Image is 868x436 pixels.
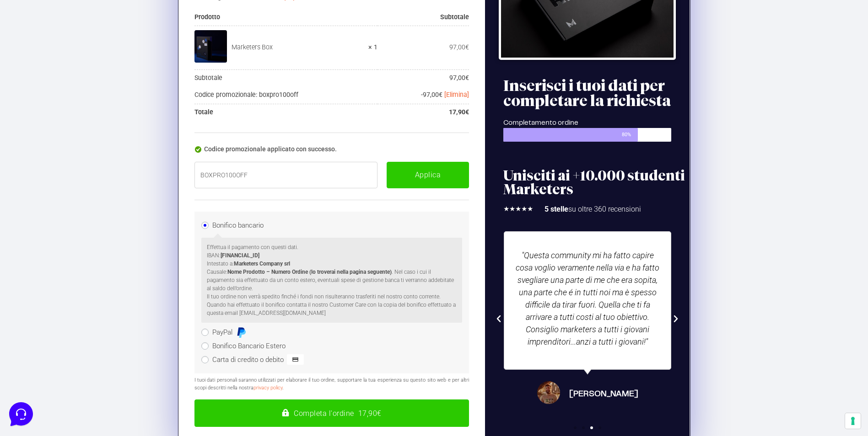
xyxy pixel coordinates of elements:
[15,66,33,84] img: dark
[212,328,247,336] label: PayPal
[494,314,503,324] div: Previous slide
[503,120,578,126] span: Completamento ordine
[194,162,378,188] input: Coupon
[207,292,457,301] p: Il tuo ordine non verrà spedito finché i fondi non risulteranno trasferiti nel nostro conto corre...
[64,293,120,314] button: Messages
[495,222,680,435] div: Slides
[582,426,585,429] span: Go to slide 2
[27,306,43,314] p: Home
[495,222,680,416] div: 3 / 4
[671,314,680,324] div: Next slide
[21,148,150,157] input: Search for an Article...
[142,306,154,314] p: Help
[232,43,362,52] div: Marketers Box
[503,78,685,108] h2: Inserisci i tuoi dati per completare la richiesta
[449,43,469,51] bdi: 97,00
[598,426,601,429] span: Go to slide 4
[227,269,392,275] strong: Nome Prodotto – Numero Ordine (lo troverai nella pagina seguente)
[845,413,861,429] button: Le tue preferenze relative al consenso per le tecnologie di tracciamento
[212,356,304,364] label: Carta di credito o debito
[207,243,457,292] p: Effettua il pagamento con questi dati. IBAN: Intestato a: Causale: . Nel caso i cui il pagamento ...
[439,91,442,98] span: €
[79,306,105,314] p: Messages
[449,74,469,81] bdi: 97,00
[569,388,638,400] span: [PERSON_NAME]
[368,43,377,52] strong: × 1
[194,69,378,87] th: Subtotale
[465,43,469,51] span: €
[527,204,533,214] i: ★
[44,66,62,84] img: dark
[194,30,227,63] img: Marketers Box
[194,144,469,162] div: Codice promozionale applicato con successo.
[253,385,282,391] a: privacy policy
[387,162,469,188] button: Applica
[377,9,469,26] th: Subtotale
[221,252,259,259] strong: [FINANCIAL_ID]
[236,327,247,338] img: PayPal
[503,204,509,214] i: ★
[7,400,35,428] iframe: Customerly Messenger Launcher
[423,91,442,98] span: 97,00
[7,7,154,37] h2: Hello from Marketers 👋
[622,128,638,142] span: 80%
[465,108,469,116] span: €
[15,51,74,58] span: Your Conversations
[234,261,290,267] strong: Marketers Company srl
[29,66,48,84] img: dark
[15,128,62,135] span: Find an Answer
[444,91,469,98] a: Rimuovi il codice promozionale boxpro100off
[15,91,168,110] button: Start a Conversation
[194,9,378,26] th: Prodotto
[212,221,264,229] label: Bonifico bancario
[377,87,469,104] td: -
[537,381,560,404] img: Giuseppe Addeo
[590,426,593,429] span: Go to slide 3
[287,354,304,365] img: Carta di credito o debito
[212,342,286,350] label: Bonifico Bancario Estero
[509,204,515,214] i: ★
[114,128,168,135] a: Open Help Center
[521,204,527,214] i: ★
[574,426,577,429] span: Go to slide 1
[513,249,662,348] p: "Questa community mi ha fatto capire cosa voglio veramente nella via e ha fatto svegliare una par...
[449,108,469,116] bdi: 17,90
[194,399,469,427] button: Completa l'ordine 17,90€
[7,293,64,314] button: Home
[119,293,176,314] button: Help
[207,301,457,317] p: Quando hai effettuato il bonifico contatta il nostro Customer Care con la copia del bonifico effe...
[66,97,128,104] span: Start a Conversation
[465,74,469,81] span: €
[503,169,685,197] h2: Unisciti ai +10.000 studenti Marketers
[194,104,378,121] th: Totale
[194,87,378,104] th: Codice promozionale: boxpro100off
[503,204,533,214] div: 5/5
[515,204,521,214] i: ★
[194,377,469,392] p: I tuoi dati personali saranno utilizzati per elaborare il tuo ordine, supportare la tua esperienz...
